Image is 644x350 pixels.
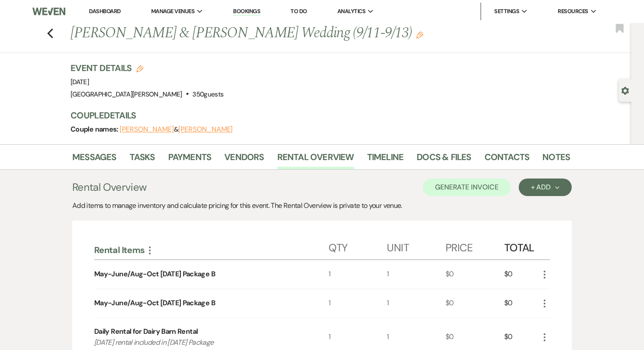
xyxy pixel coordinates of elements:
[558,7,588,16] span: Resources
[329,289,387,318] div: 1
[71,23,463,44] h1: [PERSON_NAME] & [PERSON_NAME] Wedding (9/11-9/13)
[367,150,404,169] a: Timeline
[32,2,65,21] img: Weven Logo
[446,260,504,289] div: $0
[94,298,215,308] div: May-June/Aug-Oct [DATE] Package B
[416,31,423,39] button: Edit
[417,150,471,169] a: Docs & Files
[329,233,387,259] div: Qty
[94,269,215,279] div: May-June/Aug-Oct [DATE] Package B
[72,200,572,211] div: Add items to manage inventory and calculate pricing for this event. The Rental Overview is privat...
[120,126,174,133] button: [PERSON_NAME]
[337,7,365,16] span: Analytics
[178,126,233,133] button: [PERSON_NAME]
[120,125,233,134] span: &
[71,78,89,86] span: [DATE]
[485,150,530,169] a: Contacts
[168,150,212,169] a: Payments
[542,150,570,169] a: Notes
[71,62,223,74] h3: Event Details
[504,289,539,318] div: $0
[151,7,195,16] span: Manage Venues
[531,184,559,191] div: + Add
[94,326,198,337] div: Daily Rental for Dairy Barn Rental
[621,86,629,94] button: Open lead details
[94,244,329,256] div: Rental Items
[387,260,446,289] div: 1
[504,260,539,289] div: $0
[233,7,260,16] a: Bookings
[519,179,572,196] button: + Add
[329,260,387,289] div: 1
[71,125,120,134] span: Couple names:
[423,179,511,196] button: Generate Invoice
[224,150,264,169] a: Vendors
[71,90,182,99] span: [GEOGRAPHIC_DATA][PERSON_NAME]
[446,233,504,259] div: Price
[89,7,120,15] a: Dashboard
[504,233,539,259] div: Total
[94,337,305,348] p: [DATE] rental included in [DATE] Package
[130,150,155,169] a: Tasks
[72,179,146,195] h3: Rental Overview
[192,90,223,99] span: 350 guests
[494,7,519,16] span: Settings
[387,233,446,259] div: Unit
[71,109,561,121] h3: Couple Details
[446,289,504,318] div: $0
[290,7,307,15] a: To Do
[277,150,354,169] a: Rental Overview
[72,150,117,169] a: Messages
[387,289,446,318] div: 1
